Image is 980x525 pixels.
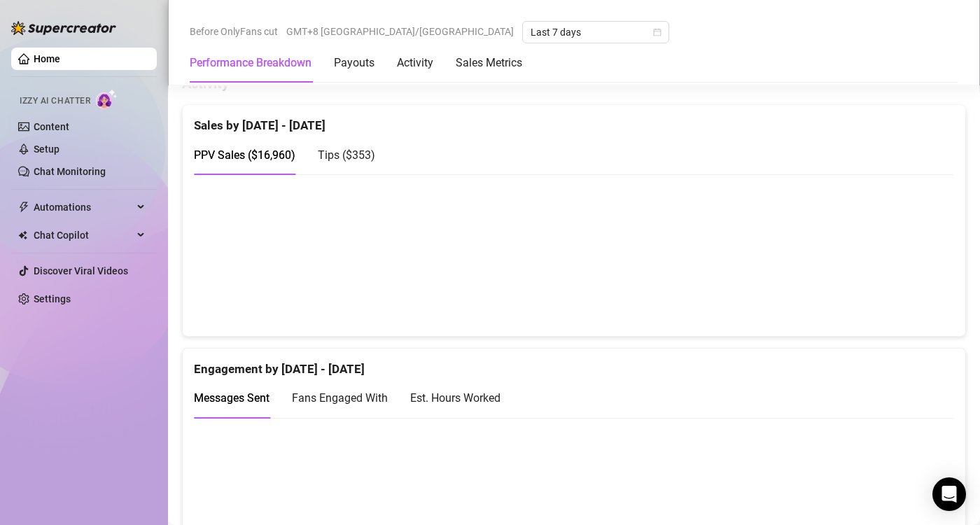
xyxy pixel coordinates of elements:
[318,148,375,162] span: Tips ( $353 )
[34,224,133,246] span: Chat Copilot
[456,55,522,71] div: Sales Metrics
[34,196,133,218] span: Automations
[190,21,278,42] span: Before OnlyFans cut
[292,391,388,405] span: Fans Engaged With
[18,230,27,240] img: Chat Copilot
[334,55,374,71] div: Payouts
[34,121,69,132] a: Content
[18,202,29,213] span: thunderbolt
[194,105,954,135] div: Sales by [DATE] - [DATE]
[194,148,295,162] span: PPV Sales ( $16,960 )
[34,166,106,177] a: Chat Monitoring
[194,391,269,405] span: Messages Sent
[34,265,128,276] a: Discover Viral Videos
[653,28,661,36] span: calendar
[96,89,118,109] img: AI Chatter
[190,55,311,71] div: Performance Breakdown
[34,293,71,304] a: Settings
[531,22,661,43] span: Last 7 days
[11,21,116,35] img: logo-BBDzfeDw.svg
[34,143,59,155] a: Setup
[20,94,90,108] span: Izzy AI Chatter
[194,349,954,379] div: Engagement by [DATE] - [DATE]
[286,21,514,42] span: GMT+8 [GEOGRAPHIC_DATA]/[GEOGRAPHIC_DATA]
[932,477,966,511] div: Open Intercom Messenger
[34,53,60,64] a: Home
[397,55,433,71] div: Activity
[410,389,500,407] div: Est. Hours Worked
